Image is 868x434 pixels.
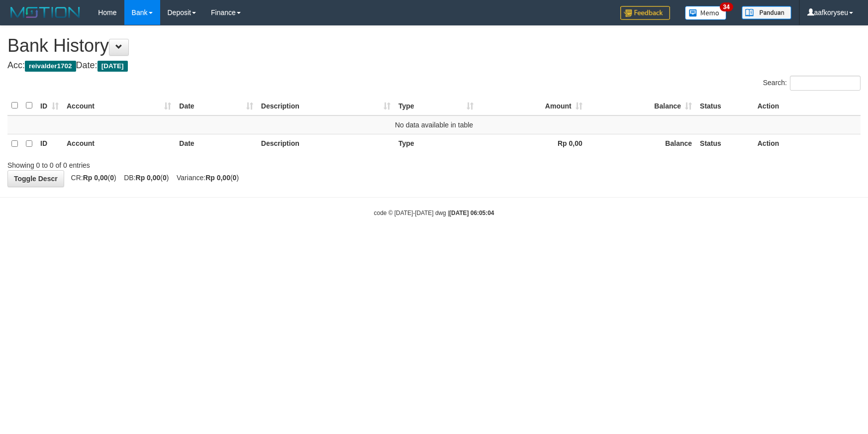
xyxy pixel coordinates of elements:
[754,96,861,115] th: Action
[790,76,861,91] input: Search:
[7,36,861,56] h1: Bank History
[696,96,754,115] th: Status
[25,61,76,72] span: reivalder1702
[7,156,354,170] div: Showing 0 to 0 of 0 entries
[754,134,861,153] th: Action
[63,96,175,115] th: Account: activate to sort column ascending
[7,170,64,187] a: Toggle Descr
[586,96,696,115] th: Balance: activate to sort column ascending
[97,61,128,72] span: [DATE]
[7,5,83,20] img: MOTION_logo.png
[7,61,861,71] h4: Acc: Date:
[7,115,861,134] td: No data available in table
[205,174,230,182] strong: Rp 0,00
[586,134,696,153] th: Balance
[720,2,733,11] span: 34
[136,174,161,182] strong: Rp 0,00
[163,174,167,182] strong: 0
[449,210,494,217] strong: [DATE] 06:05:04
[742,6,791,19] img: panduan.png
[83,174,108,182] strong: Rp 0,00
[36,134,63,153] th: ID
[394,96,478,115] th: Type: activate to sort column ascending
[175,134,257,153] th: Date
[175,96,257,115] th: Date: activate to sort column ascending
[110,174,114,182] strong: 0
[63,134,175,153] th: Account
[36,96,63,115] th: ID: activate to sort column ascending
[696,134,754,153] th: Status
[66,174,239,182] span: CR: ( ) DB: ( ) Variance: ( )
[620,6,670,20] img: Feedback.jpg
[233,174,237,182] strong: 0
[374,210,494,217] small: code © [DATE]-[DATE] dwg |
[394,134,478,153] th: Type
[558,139,582,147] strong: Rp 0,00
[478,96,586,115] th: Amount: activate to sort column ascending
[257,134,394,153] th: Description
[257,96,394,115] th: Description: activate to sort column ascending
[763,76,861,91] label: Search:
[685,6,727,20] img: Button%20Memo.svg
